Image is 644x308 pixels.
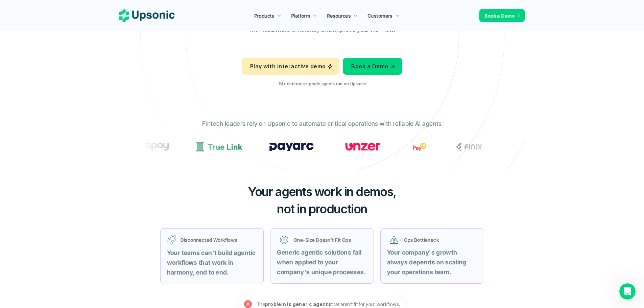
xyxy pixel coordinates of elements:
span: Your agents work in demos, [248,184,396,199]
a: Products [250,9,285,22]
strong: Your teams can’t build agentic workflows that work in harmony, end to end. [167,249,257,276]
a: Play with interactive demo [242,58,339,75]
p: Ops Bottleneck [404,236,474,243]
p: Book a Demo [485,12,515,19]
p: Play with interactive demo [250,62,326,71]
strong: Generic agentic solutions fail when applied to your company’s unique processes. [277,249,366,276]
p: Fintech leaders rely on Upsonic to automate critical operations with reliable AI agents [202,119,442,129]
strong: problem is generic agents [265,301,331,307]
p: Book a Demo [352,62,388,71]
p: 1M+ enterprise-grade agents run on Upsonic [278,81,366,86]
p: Disconnected Workflows [181,236,257,243]
a: Book a Demo [343,58,402,75]
strong: Your company's growth always depends on scaling your operations team. [387,249,468,276]
iframe: Intercom live chat [619,283,636,300]
p: Platform [291,12,310,19]
p: Resources [327,12,351,19]
span: not in production [277,202,367,216]
a: Book a Demo [479,9,525,22]
p: Customers [368,12,393,19]
p: One-Size Doesn’t Fit Ops [294,236,364,243]
p: Products [254,12,274,19]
